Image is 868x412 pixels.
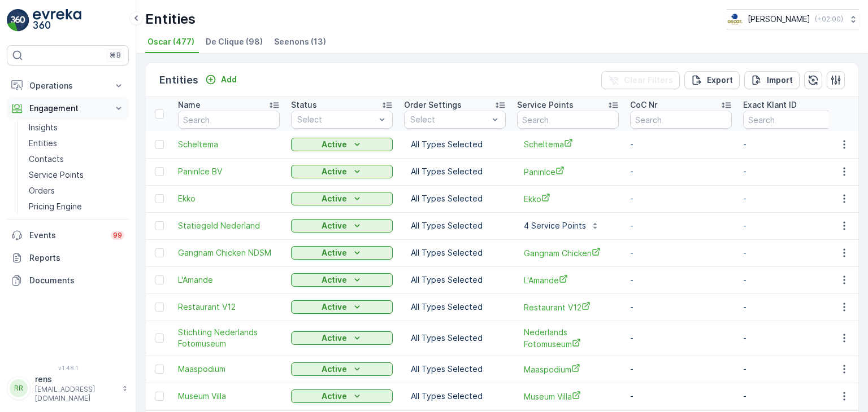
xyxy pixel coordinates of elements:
[524,247,612,259] span: Gangnam Chicken
[624,74,673,86] p: Clear Filters
[624,158,737,185] td: -
[29,103,106,114] p: Engagement
[737,185,850,212] td: -
[155,167,164,176] div: Toggle Row Selected
[517,111,619,129] input: Search
[707,74,733,86] p: Export
[155,140,164,149] div: Toggle Row Selected
[601,71,680,89] button: Clear Filters
[29,275,124,286] p: Documents
[110,51,121,60] p: ⌘B
[291,99,317,111] p: Status
[113,231,122,240] p: 99
[178,363,280,375] a: Maaspodium
[322,220,347,231] p: Active
[178,220,280,231] a: Statiegeld Nederland
[201,73,241,86] button: Add
[291,362,393,376] button: Active
[524,274,612,286] a: L'Amande
[517,217,606,235] button: 4 Service Points
[322,363,347,375] p: Active
[743,111,845,129] input: Search
[411,363,499,375] p: All Types Selected
[178,301,280,313] a: Restaurant V12
[155,248,164,257] div: Toggle Row Selected
[206,36,263,47] span: De Clique (98)
[24,167,129,183] a: Service Points
[10,379,28,397] div: RR
[524,193,612,205] span: Ekko
[24,135,129,151] a: Entities
[322,247,347,258] p: Active
[737,239,850,266] td: -
[737,293,850,321] td: -
[7,224,129,247] a: Events99
[524,391,612,402] a: Museum Villa
[29,80,106,91] p: Operations
[737,383,850,410] td: -
[178,247,280,258] a: Gangnam Chicken NDSM
[322,139,347,150] p: Active
[24,120,129,135] a: Insights
[7,365,129,371] span: v 1.48.1
[33,9,81,32] img: logo_light-DOdMpM7g.png
[274,36,326,47] span: Seenons (13)
[624,321,737,356] td: -
[178,391,280,402] span: Museum Villa
[411,391,499,402] p: All Types Selected
[24,151,129,167] a: Contacts
[29,154,64,165] p: Contacts
[624,293,737,321] td: -
[35,385,116,403] p: [EMAIL_ADDRESS][DOMAIN_NAME]
[524,138,612,150] a: Scheltema
[524,301,612,313] a: Restaurant V12
[155,194,164,203] div: Toggle Row Selected
[178,193,280,204] a: Ekko
[411,301,499,313] p: All Types Selected
[7,9,29,32] img: logo
[727,9,859,29] button: [PERSON_NAME](+02:00)
[737,321,850,356] td: -
[178,327,280,349] a: Stichting Nederlands Fotomuseum
[29,252,124,264] p: Reports
[178,274,280,286] a: L'Amande
[155,275,164,284] div: Toggle Row Selected
[411,139,499,150] p: All Types Selected
[737,131,850,158] td: -
[29,169,84,181] p: Service Points
[24,199,129,214] a: Pricing Engine
[155,365,164,374] div: Toggle Row Selected
[322,301,347,313] p: Active
[322,274,347,286] p: Active
[24,183,129,199] a: Orders
[624,212,737,239] td: -
[145,10,196,28] p: Entities
[178,139,280,150] a: Scheltema
[630,111,732,129] input: Search
[744,71,800,89] button: Import
[524,363,612,375] a: Maaspodium
[411,247,499,258] p: All Types Selected
[322,332,347,344] p: Active
[291,165,393,178] button: Active
[221,74,237,85] p: Add
[291,219,393,233] button: Active
[727,13,743,25] img: basis-logo_rgb2x.png
[155,392,164,401] div: Toggle Row Selected
[147,36,194,47] span: Oscar (477)
[291,246,393,260] button: Active
[7,97,129,120] button: Engagement
[630,99,657,111] p: CoC Nr
[29,185,55,196] p: Orders
[737,356,850,383] td: -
